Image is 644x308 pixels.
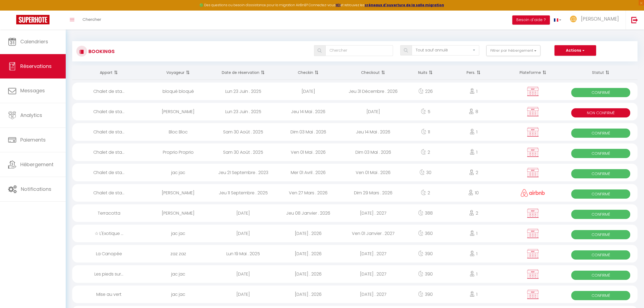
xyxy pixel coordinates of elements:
iframe: Chat [621,284,640,304]
th: Sort by checkout [341,65,406,80]
span: Messages [20,87,45,94]
button: Filtrer par hébergement [486,45,540,56]
button: Besoin d'aide ? [512,15,550,25]
span: Hébergement [20,161,54,168]
a: Chercher [78,11,105,30]
th: Sort by booking date [211,65,276,80]
th: Sort by channel [502,65,564,80]
img: logout [631,17,638,23]
span: Paiements [20,136,46,143]
a: créneaux d'ouverture de la salle migration [365,3,444,7]
th: Sort by nights [406,65,445,80]
a: ... [PERSON_NAME] [565,11,626,30]
input: Chercher [325,45,393,56]
th: Sort by people [445,65,502,80]
span: Calendriers [20,38,48,45]
span: Notifications [21,186,51,192]
span: Chercher [82,17,101,22]
img: ... [569,15,577,22]
a: ICI [336,3,341,7]
th: Sort by checkin [276,65,341,80]
th: Sort by status [564,65,638,80]
button: Actions [554,45,596,56]
span: [PERSON_NAME] [581,15,619,22]
span: Analytics [20,112,42,119]
th: Sort by rentals [72,65,146,80]
span: Réservations [20,63,52,70]
img: Super Booking [16,15,49,24]
th: Sort by guest [146,65,211,80]
h3: Bookings [87,45,115,57]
